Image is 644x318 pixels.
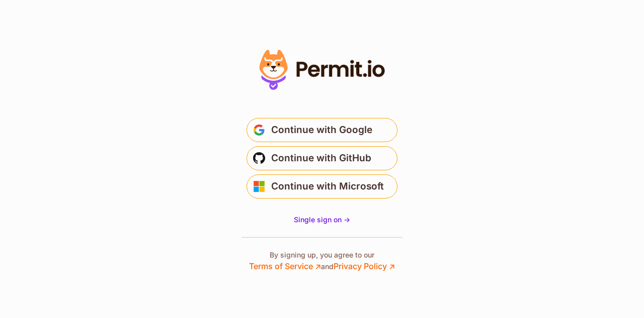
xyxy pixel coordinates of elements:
button: Continue with GitHub [247,146,397,170]
a: Single sign on -> [294,215,350,225]
a: Privacy Policy ↗ [334,261,395,271]
button: Continue with Google [247,118,397,142]
span: Continue with Microsoft [271,178,384,195]
span: Single sign on -> [294,215,350,224]
p: By signing up, you agree to our and [249,250,395,272]
span: Continue with GitHub [271,150,371,166]
a: Terms of Service ↗ [249,261,321,271]
span: Continue with Google [271,122,372,138]
button: Continue with Microsoft [247,174,397,199]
